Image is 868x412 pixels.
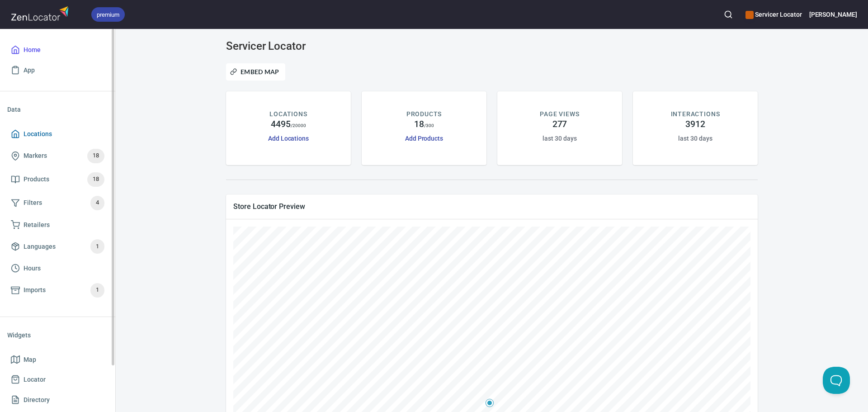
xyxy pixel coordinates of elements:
a: Retailers [7,215,108,235]
span: 18 [87,151,104,161]
li: Data [7,99,108,120]
button: [PERSON_NAME] [809,5,857,24]
a: Filters4 [7,191,108,215]
img: zenlocator [11,4,71,23]
h6: last 30 days [542,133,576,143]
p: LOCATIONS [269,109,307,119]
span: premium [91,10,125,19]
a: Home [7,40,108,60]
a: Map [7,350,108,370]
p: PRODUCTS [406,109,442,119]
h6: Servicer Locator [745,9,802,19]
span: 18 [87,174,104,185]
p: / 300 [424,122,434,129]
span: Directory [24,394,50,406]
span: 1 [90,285,104,295]
div: premium [91,7,125,22]
span: Locations [24,128,52,140]
h6: last 30 days [678,133,712,143]
span: 1 [90,242,104,252]
h4: 277 [552,119,567,130]
span: Store Locator Preview [233,202,750,211]
p: INTERACTIONS [671,109,720,119]
a: App [7,60,108,81]
span: Embed Map [232,66,279,77]
span: Products [24,174,49,185]
a: Hours [7,258,108,279]
a: Add Locations [268,135,309,142]
h6: [PERSON_NAME] [809,9,857,19]
p: PAGE VIEWS [540,109,579,119]
a: Imports1 [7,279,108,302]
h4: 4495 [271,119,291,130]
span: App [24,65,35,76]
button: color-CE600E [745,11,754,19]
div: Manage your apps [745,5,802,24]
span: Home [24,44,41,56]
a: Languages1 [7,235,108,258]
h4: 18 [414,119,424,130]
span: Map [24,354,36,365]
h3: Servicer Locator [226,40,396,52]
span: 4 [90,198,104,208]
button: Search [718,5,738,24]
button: Embed Map [226,63,285,81]
p: / 20000 [291,122,307,129]
li: Widgets [7,324,108,346]
span: Markers [24,150,47,161]
span: Languages [24,241,56,252]
a: Add Products [405,135,443,142]
span: Imports [24,284,46,296]
h4: 3912 [685,119,705,130]
a: Locator [7,369,108,390]
span: Retailers [24,219,50,231]
a: Directory [7,390,108,410]
a: Products18 [7,168,108,191]
span: Filters [24,197,42,208]
a: Locations [7,124,108,144]
span: Locator [24,374,46,385]
span: Hours [24,263,41,274]
a: Markers18 [7,144,108,168]
iframe: Help Scout Beacon - Open [823,367,850,394]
